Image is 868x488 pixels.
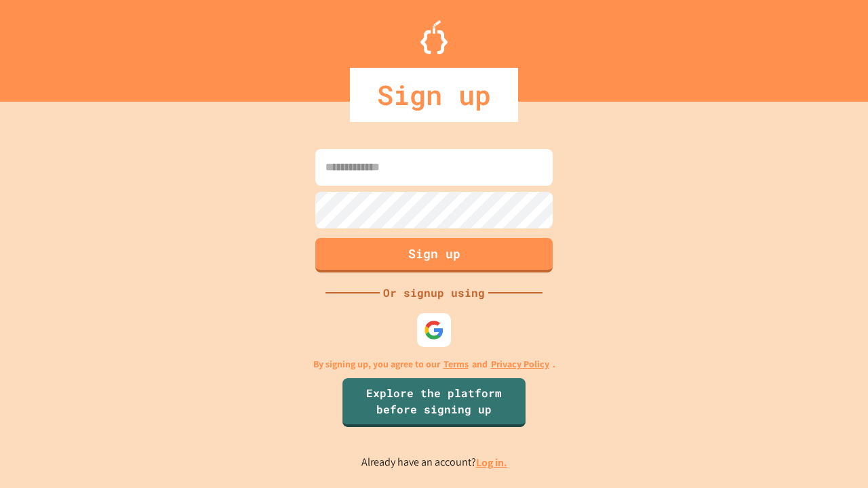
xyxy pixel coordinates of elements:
[476,455,507,470] a: Log in.
[361,454,507,471] p: Already have an account?
[342,378,526,427] a: Explore the platform before signing up
[755,375,854,432] iframe: chat widget
[424,320,444,340] img: google-icon.svg
[443,357,469,371] a: Terms
[380,285,488,301] div: Or signup using
[313,357,555,371] p: By signing up, you agree to our and .
[420,20,448,54] img: Logo.svg
[350,68,518,122] div: Sign up
[811,434,854,474] iframe: chat widget
[315,238,553,272] button: Sign up
[491,357,549,371] a: Privacy Policy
